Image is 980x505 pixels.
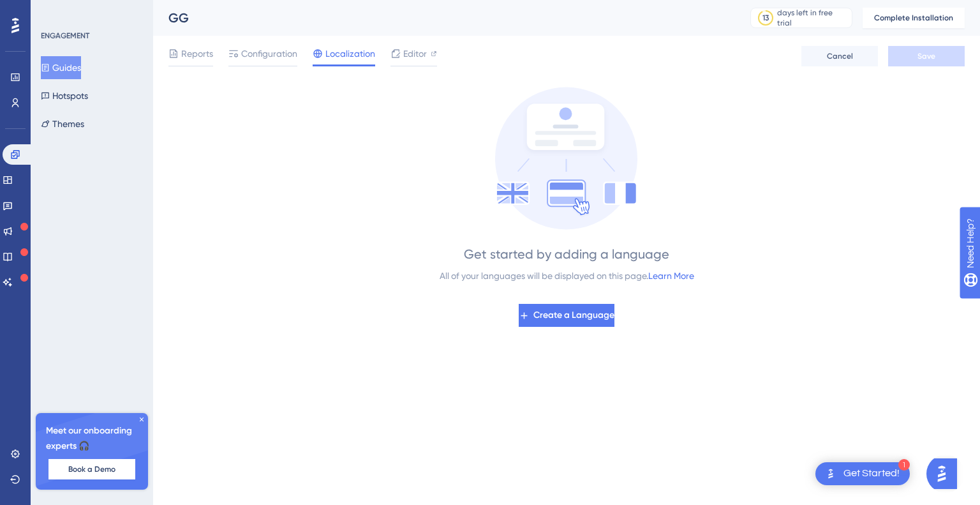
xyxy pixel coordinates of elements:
[31,3,80,19] span: Need Help?
[181,46,213,61] span: Reports
[827,51,853,61] span: Cancel
[403,46,427,61] span: Editor
[519,304,614,327] button: Create a Language
[801,46,878,66] button: Cancel
[48,459,135,479] button: Book a Demo
[926,455,965,493] iframe: UserGuiding AI Assistant Launcher
[41,56,81,79] button: Guides
[41,31,89,41] div: ENGAGEMENT
[68,464,115,474] span: Book a Demo
[325,46,375,61] span: Localization
[762,13,769,23] div: 13
[874,13,953,23] span: Complete Installation
[241,46,297,61] span: Configuration
[46,423,138,454] span: Meet our onboarding experts 🎧
[41,112,84,135] button: Themes
[168,9,718,27] div: GG
[815,462,910,485] div: Open Get Started! checklist, remaining modules: 1
[440,268,694,283] div: All of your languages will be displayed on this page.
[533,308,614,323] span: Create a Language
[843,467,900,481] div: Get Started!
[464,245,669,263] div: Get started by adding a language
[648,271,694,281] a: Learn More
[777,8,848,28] div: days left in free trial
[863,8,965,28] button: Complete Installation
[41,84,88,107] button: Hotspots
[823,466,838,481] img: launcher-image-alternative-text
[888,46,965,66] button: Save
[898,459,910,471] div: 1
[917,51,935,61] span: Save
